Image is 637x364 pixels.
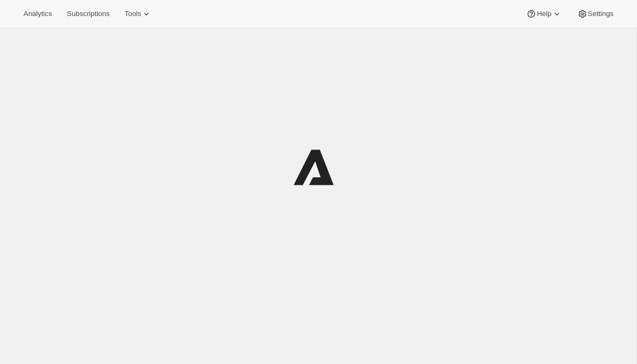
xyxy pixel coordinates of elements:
button: Analytics [17,6,58,21]
span: Subscriptions [67,10,109,18]
span: Settings [588,10,614,18]
button: Subscriptions [60,6,116,21]
button: Settings [571,6,620,21]
span: Tools [124,10,141,18]
span: Help [537,10,551,18]
button: Tools [118,6,158,21]
button: Help [520,6,568,21]
span: Analytics [23,10,52,18]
